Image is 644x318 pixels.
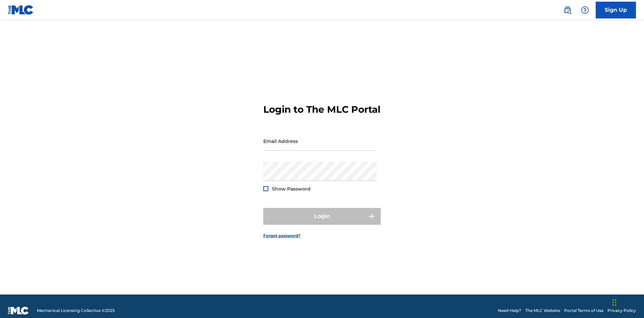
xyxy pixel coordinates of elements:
[263,233,301,239] a: Forgot password?
[607,308,636,314] a: Privacy Policy
[37,308,115,314] span: Mechanical Licensing Collective © 2025
[563,6,572,14] img: search
[610,286,644,318] iframe: Chat Widget
[578,3,592,17] div: Help
[564,308,603,314] a: Portal Terms of Use
[8,307,29,315] img: logo
[525,308,560,314] a: The MLC Website
[581,6,589,14] img: help
[272,186,311,192] span: Show Password
[612,293,616,313] div: Drag
[8,5,34,15] img: MLC Logo
[596,2,636,18] a: Sign Up
[498,308,521,314] a: Need Help?
[561,3,574,17] a: Public Search
[263,104,380,115] h3: Login to The MLC Portal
